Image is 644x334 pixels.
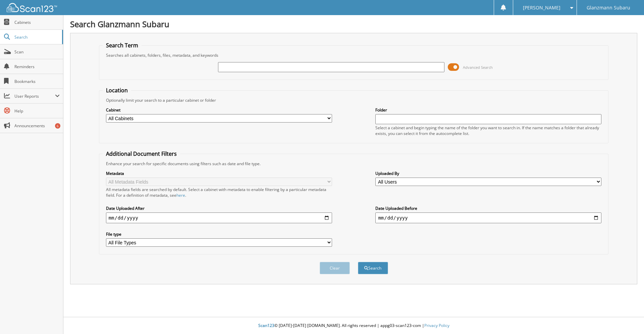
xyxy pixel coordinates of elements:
[375,107,601,113] label: Folder
[358,262,388,274] button: Search
[587,6,630,10] span: Glanzmann Subaru
[14,79,60,84] span: Bookmarks
[106,231,332,237] label: File type
[70,18,637,30] h1: Search Glanzmann Subaru
[14,123,60,129] span: Announcements
[106,187,332,198] div: All metadata fields are searched by default. Select a cabinet with metadata to enable filtering b...
[14,64,60,69] span: Reminders
[55,123,60,129] div: 6
[375,205,601,211] label: Date Uploaded Before
[375,125,601,136] div: Select a cabinet and begin typing the name of the folder you want to search in. If the name match...
[320,262,350,274] button: Clear
[14,19,60,25] span: Cabinets
[610,302,644,334] iframe: Chat Widget
[106,107,332,113] label: Cabinet
[106,205,332,211] label: Date Uploaded After
[375,212,601,223] input: end
[14,49,60,55] span: Scan
[103,150,180,157] legend: Additional Document Filters
[424,323,449,328] a: Privacy Policy
[7,3,57,12] img: scan123-logo-white.svg
[103,87,131,94] legend: Location
[103,42,142,49] legend: Search Term
[103,161,605,166] div: Enhance your search for specific documents using filters such as date and file type.
[14,34,59,40] span: Search
[63,318,644,334] div: © [DATE]-[DATE] [DOMAIN_NAME]. All rights reserved | appg03-scan123-com |
[103,97,605,103] div: Optionally limit your search to a particular cabinet or folder
[523,6,560,10] span: [PERSON_NAME]
[106,171,332,176] label: Metadata
[176,192,185,198] a: here
[14,108,60,114] span: Help
[463,65,493,70] span: Advanced Search
[258,323,274,328] span: Scan123
[106,212,332,223] input: start
[375,171,601,176] label: Uploaded By
[14,93,55,99] span: User Reports
[103,52,605,58] div: Searches all cabinets, folders, files, metadata, and keywords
